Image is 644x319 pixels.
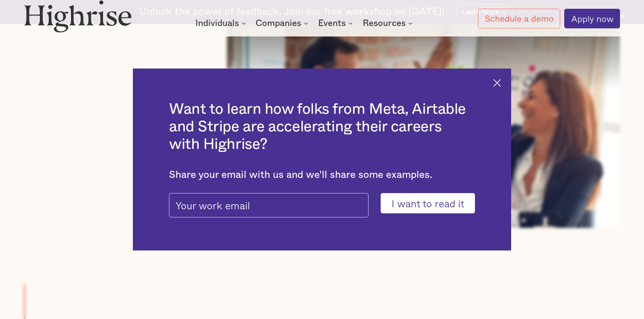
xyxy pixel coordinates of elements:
a: Schedule a demo [478,9,560,28]
h2: Want to learn how folks from Meta, Airtable and Stripe are accelerating their careers with Highrise? [169,101,475,153]
div: Resources [363,19,414,27]
div: Companies [256,19,301,27]
div: Events [318,19,355,27]
div: Individuals [195,19,248,27]
div: Events [318,19,346,27]
input: Your work email [169,193,368,217]
div: Share your email with us and we'll share some examples. [169,169,475,181]
div: Individuals [195,19,239,27]
form: current-ascender-homepage-modal-form [169,193,475,213]
a: Apply now [564,9,620,28]
img: Cross icon [493,79,501,87]
input: I want to read it [381,193,475,213]
div: Companies [256,19,310,27]
div: Resources [363,19,406,27]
